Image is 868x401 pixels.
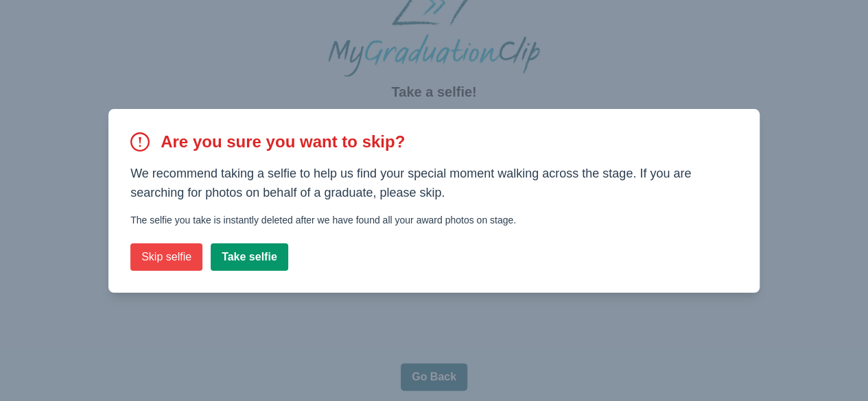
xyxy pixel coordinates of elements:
[130,243,202,271] button: Skip selfie
[130,213,738,227] p: The selfie you take is instantly deleted after we have found all your award photos on stage.
[130,164,738,202] p: We recommend taking a selfie to help us find your special moment walking across the stage. If you...
[211,243,288,271] button: Take selfie
[222,251,277,263] b: Take selfie
[161,131,405,153] h2: Are you sure you want to skip?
